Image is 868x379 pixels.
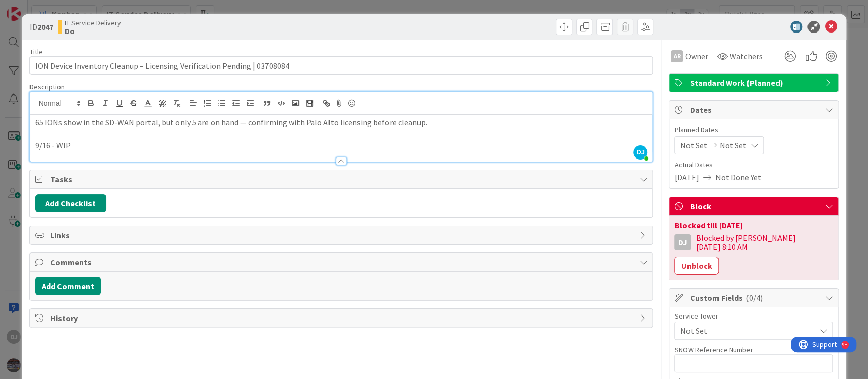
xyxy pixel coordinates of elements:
label: Title [29,47,43,56]
span: Comments [50,256,635,268]
span: Standard Work (Planned) [690,77,820,89]
span: Dates [690,104,820,116]
span: Tasks [50,173,635,185]
div: 9+ [51,4,56,12]
div: Blocked till [DATE] [674,221,833,229]
span: Watchers [729,50,762,62]
span: Support [21,2,46,14]
span: Block [690,200,820,212]
div: Blocked by [PERSON_NAME] [DATE] 8:10 AM [696,233,833,251]
span: Planned Dates [674,124,833,135]
button: Add Comment [35,277,101,295]
span: Actual Dates [674,160,833,170]
p: 9/16 - WIP [35,140,648,151]
span: Not Set [680,139,707,151]
button: Unblock [674,257,719,275]
span: Custom Fields [690,292,820,304]
span: Description [29,82,65,91]
input: type card name here... [29,56,653,75]
span: Owner [685,50,708,62]
div: AR [671,50,683,62]
span: Not Done Yet [715,171,761,183]
label: SNOW Reference Number [674,345,753,354]
div: Service Tower [674,312,833,320]
span: ( 0/4 ) [745,293,762,303]
span: History [50,312,635,324]
b: 2047 [37,22,53,32]
span: [DATE] [674,171,699,183]
span: Not Set [680,325,815,337]
b: Do [65,27,121,35]
button: Add Checklist [35,194,106,212]
div: DJ [674,234,691,250]
span: ID [29,21,53,33]
p: 65 IONs show in the SD-WAN portal, but only 5 are on hand — confirming with Palo Alto licensing b... [35,117,648,129]
span: Links [50,229,635,241]
span: IT Service Delivery [65,19,121,27]
span: DJ [633,145,647,160]
span: Not Set [719,139,746,151]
